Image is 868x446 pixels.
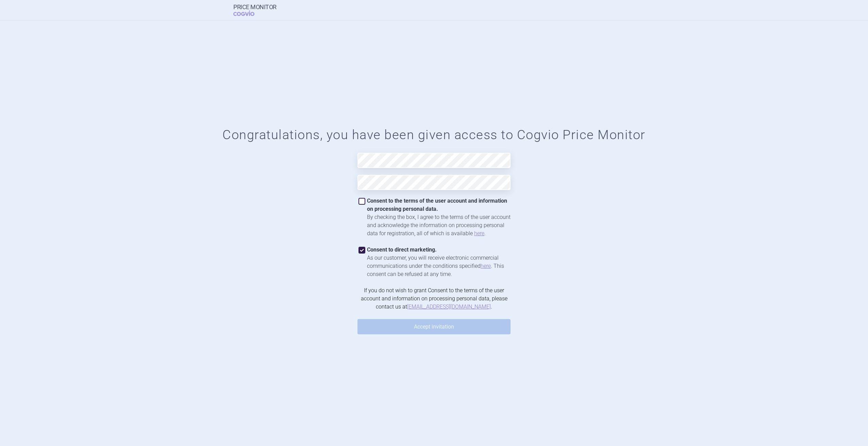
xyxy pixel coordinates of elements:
div: Consent to the terms of the user account and information on processing personal data. [367,197,511,213]
a: [EMAIL_ADDRESS][DOMAIN_NAME] [407,303,491,310]
button: Accept invitation [357,319,511,334]
div: By checking the box, I agree to the terms of the user account and acknowledge the information on ... [367,213,511,238]
div: Consent to direct marketing. [367,246,511,254]
h1: Congratulations, you have been given access to Cogvio Price Monitor [14,127,854,143]
p: If you do not wish to grant Consent to the terms of the user account and information on processin... [357,286,511,311]
a: here [474,230,484,237]
a: here [481,263,491,269]
div: As our customer, you will receive electronic commercial communications under the conditions speci... [367,254,511,278]
strong: Price Monitor [233,4,277,11]
a: Price MonitorCOGVIO [233,4,277,17]
span: COGVIO [233,11,264,16]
